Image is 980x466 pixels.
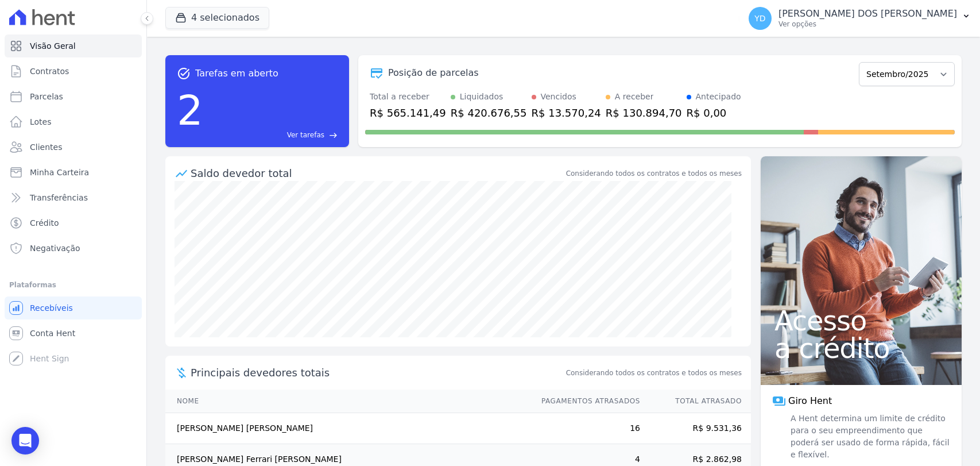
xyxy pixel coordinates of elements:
[165,390,530,413] th: Nome
[30,167,89,178] span: Minha Carteira
[329,131,338,140] span: east
[5,34,142,57] a: Visão Geral
[5,211,142,234] a: Crédito
[30,242,80,254] span: Negativação
[191,165,564,181] div: Saldo devedor total
[177,80,203,140] div: 2
[5,85,142,108] a: Parcelas
[208,130,338,140] a: Ver tarefas east
[5,296,142,319] a: Recebíveis
[191,365,564,380] span: Principais devedores totais
[195,67,278,80] span: Tarefas em aberto
[530,390,641,413] th: Pagamentos Atrasados
[5,110,142,133] a: Lotes
[177,67,191,80] span: task_alt
[530,413,641,444] td: 16
[5,60,142,83] a: Contratos
[739,2,980,34] button: YD [PERSON_NAME] DOS [PERSON_NAME] Ver opções
[30,40,76,52] span: Visão Geral
[30,66,69,77] span: Contratos
[30,116,52,128] span: Lotes
[30,192,88,203] span: Transferências
[541,91,576,103] div: Vencidos
[460,91,503,103] div: Liquidados
[641,413,751,444] td: R$ 9.531,36
[5,186,142,209] a: Transferências
[5,237,142,260] a: Negativação
[774,307,948,334] span: Acesso
[30,302,73,314] span: Recebíveis
[287,130,324,140] span: Ver tarefas
[11,427,39,455] div: Open Intercom Messenger
[778,20,957,29] p: Ver opções
[5,136,142,159] a: Clientes
[30,217,59,229] span: Crédito
[30,328,75,339] span: Conta Hent
[696,91,741,103] div: Antecipado
[788,413,950,461] span: A Hent determina um limite de crédito para o seu empreendimento que poderá ser usado de forma ráp...
[370,91,446,103] div: Total a receber
[388,66,479,80] div: Posição de parcelas
[5,161,142,184] a: Minha Carteira
[615,91,654,103] div: A receber
[641,390,751,413] th: Total Atrasado
[30,91,63,102] span: Parcelas
[370,105,446,121] div: R$ 565.141,49
[754,14,765,22] span: YD
[566,368,742,378] span: Considerando todos os contratos e todos os meses
[774,334,948,362] span: a crédito
[788,394,832,408] span: Giro Hent
[9,278,137,292] div: Plataformas
[687,105,741,121] div: R$ 0,00
[566,168,742,179] div: Considerando todos os contratos e todos os meses
[606,105,682,121] div: R$ 130.894,70
[30,141,62,153] span: Clientes
[778,8,957,20] p: [PERSON_NAME] DOS [PERSON_NAME]
[451,105,527,121] div: R$ 420.676,55
[532,105,601,121] div: R$ 13.570,24
[5,322,142,345] a: Conta Hent
[165,413,530,444] td: [PERSON_NAME] [PERSON_NAME]
[165,7,269,29] button: 4 selecionados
